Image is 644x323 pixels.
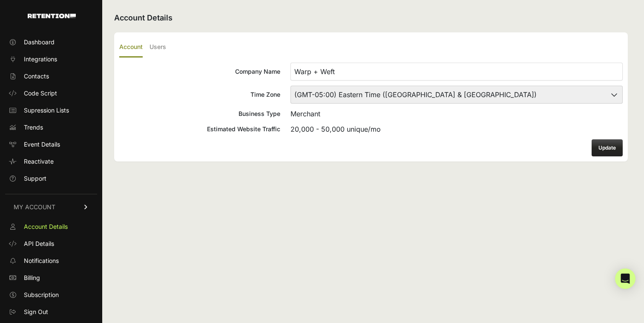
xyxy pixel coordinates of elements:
div: Estimated Website Traffic [119,125,280,133]
span: Billing [24,274,40,282]
span: Code Script [24,89,57,98]
a: Integrations [5,52,97,66]
span: Dashboard [24,38,55,46]
span: API Details [24,239,54,248]
div: 20,000 - 50,000 unique/mo [290,124,623,134]
span: Subscription [24,291,59,299]
select: Time Zone [290,86,623,104]
a: Sign Out [5,305,97,319]
a: Trends [5,121,97,134]
img: Retention.com [28,14,76,18]
a: Reactivate [5,155,97,168]
span: Support [24,174,46,183]
a: Support [5,172,97,185]
a: Event Details [5,138,97,151]
span: Reactivate [24,157,54,166]
h2: Account Details [114,12,628,24]
span: Trends [24,123,43,132]
label: Account [119,37,143,58]
a: Notifications [5,254,97,268]
input: Company Name [290,63,623,81]
a: Billing [5,271,97,285]
div: Merchant [290,109,623,119]
div: Time Zone [119,90,280,99]
span: Account Details [24,222,68,231]
span: Notifications [24,257,59,265]
label: Users [149,37,166,58]
a: MY ACCOUNT [5,194,97,220]
a: Dashboard [5,35,97,49]
a: Contacts [5,69,97,83]
a: Account Details [5,220,97,234]
a: Code Script [5,87,97,100]
div: Open Intercom Messenger [615,268,635,289]
a: API Details [5,237,97,251]
button: Update [592,139,623,156]
div: Company Name [119,67,280,76]
a: Supression Lists [5,104,97,117]
span: Supression Lists [24,106,69,115]
span: Contacts [24,72,49,81]
span: Sign Out [24,308,48,316]
div: Business Type [119,110,280,118]
span: Integrations [24,55,57,63]
span: Event Details [24,140,60,149]
a: Subscription [5,288,97,302]
span: MY ACCOUNT [14,203,55,211]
